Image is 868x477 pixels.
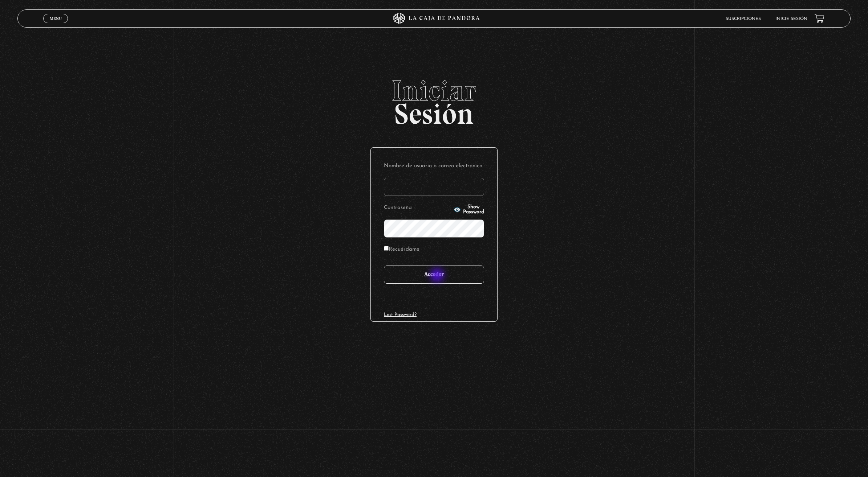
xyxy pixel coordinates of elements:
[384,202,451,214] label: Contraseña
[726,17,761,21] a: Suscripciones
[815,14,824,24] a: View your shopping cart
[384,266,484,284] input: Acceder
[17,76,851,105] span: Iniciar
[775,17,807,21] a: Inicie sesión
[384,312,417,317] a: Lost Password?
[47,22,64,28] span: Cerrar
[384,246,389,251] input: Recuérdame
[384,244,419,255] label: Recuérdame
[454,205,484,215] button: Show Password
[50,16,62,21] span: Menu
[384,161,484,172] label: Nombre de usuario o correo electrónico
[17,76,851,123] h2: Sesión
[463,205,484,215] span: Show Password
